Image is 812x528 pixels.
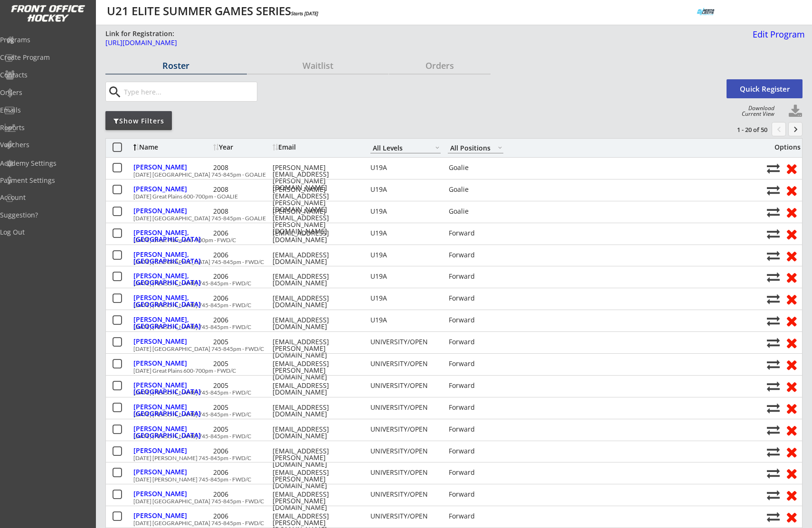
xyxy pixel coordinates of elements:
div: [PERSON_NAME], [GEOGRAPHIC_DATA] [133,251,211,264]
div: Forward [449,317,504,323]
div: [DATE] [GEOGRAPHIC_DATA] 745-845pm - GOALIE [133,172,762,178]
button: Remove from roster (no refund) [783,248,800,263]
div: [DATE] Great Plains 600-700pm - GOALIE [133,194,762,199]
div: [PERSON_NAME] [133,164,211,170]
div: [PERSON_NAME], [GEOGRAPHIC_DATA] [133,316,211,330]
div: UNIVERSITY/OPEN [370,448,441,454]
button: Remove from roster (no refund) [783,444,800,459]
input: Type here... [122,82,257,101]
button: Move player [767,424,780,436]
div: Email [273,144,358,151]
div: 2005 [213,426,270,433]
div: Name [133,144,211,151]
button: Click to download full roster. Your browser settings may try to block it, check your security set... [788,104,803,119]
div: 1 - 20 of 50 [718,125,767,134]
button: Move player [767,249,780,262]
div: [EMAIL_ADDRESS][DOMAIN_NAME] [273,426,358,439]
a: [URL][DOMAIN_NAME] [105,39,584,51]
div: 2005 [213,404,270,411]
div: Forward [449,252,504,258]
div: [PERSON_NAME] [133,186,211,192]
div: [PERSON_NAME][EMAIL_ADDRESS][PERSON_NAME][DOMAIN_NAME] [273,208,358,235]
div: Forward [449,295,504,302]
div: Roster [105,61,247,70]
div: [EMAIL_ADDRESS][PERSON_NAME][DOMAIN_NAME] [273,448,358,468]
div: [DATE] [GEOGRAPHIC_DATA] 745-845pm - FWD/C [133,259,762,265]
button: Move player [767,358,780,371]
div: Forward [449,339,504,345]
button: Remove from roster (no refund) [783,401,800,415]
div: Forward [449,230,504,236]
div: [DATE] Great Plains 600-700pm - FWD/C [133,237,762,243]
a: Edit Program [749,30,805,47]
div: UNIVERSITY/OPEN [370,469,441,476]
div: [DATE] [GEOGRAPHIC_DATA] 745-845pm - FWD/C [133,520,762,526]
div: 2008 [213,208,270,215]
div: UNIVERSITY/OPEN [370,513,441,519]
button: Move player [767,336,780,349]
div: Options [767,144,801,151]
div: [EMAIL_ADDRESS][DOMAIN_NAME] [273,317,358,330]
div: [DATE] [PERSON_NAME] 745-845pm - FWD/C [133,281,762,286]
div: 2006 [213,230,270,236]
div: UNIVERSITY/OPEN [370,382,441,389]
div: 2008 [213,164,270,171]
div: [EMAIL_ADDRESS][PERSON_NAME][DOMAIN_NAME] [273,360,358,380]
div: Forward [449,360,504,367]
button: Move player [767,162,780,175]
button: Move player [767,206,780,218]
div: Goalie [449,164,504,171]
div: [URL][DOMAIN_NAME] [105,39,584,46]
button: Remove from roster (no refund) [783,466,800,481]
div: U19A [370,273,441,280]
div: [PERSON_NAME], [GEOGRAPHIC_DATA] [133,229,211,243]
div: UNIVERSITY/OPEN [370,360,441,367]
button: Move player [767,314,780,327]
div: Forward [449,426,504,433]
div: [DATE] [PERSON_NAME] 745-845pm - FWD/C [133,434,762,439]
button: Remove from roster (no refund) [783,226,800,241]
div: [DATE] [GEOGRAPHIC_DATA] 745-845pm - FWD/C [133,499,762,504]
div: [EMAIL_ADDRESS][DOMAIN_NAME] [273,252,358,265]
div: 2006 [213,469,270,476]
div: Forward [449,382,504,389]
div: 2006 [213,448,270,454]
div: [PERSON_NAME], [GEOGRAPHIC_DATA] [133,294,211,308]
button: Move player [767,271,780,283]
div: [DATE] [PERSON_NAME] 745-845pm - FWD/C [133,302,762,308]
div: 2008 [213,186,270,193]
div: Orders [389,61,491,70]
div: Forward [449,448,504,454]
div: UNIVERSITY/OPEN [370,339,441,345]
div: [EMAIL_ADDRESS][DOMAIN_NAME] [273,273,358,286]
div: [DATE] Great Plains 600-700pm - FWD/C [133,368,762,374]
button: Remove from roster (no refund) [783,488,800,502]
button: Move player [767,445,780,458]
div: Show Filters [105,116,172,126]
div: [DATE] [PERSON_NAME] 745-845pm - FWD/C [133,324,762,330]
button: Move player [767,467,780,480]
div: U19A [370,208,441,215]
div: [PERSON_NAME] [133,490,211,497]
div: U19A [370,295,441,302]
button: Move player [767,402,780,415]
div: [PERSON_NAME] [133,512,211,519]
div: [PERSON_NAME][GEOGRAPHIC_DATA] [133,425,211,439]
div: Download Current View [737,105,774,117]
button: search [107,85,123,100]
button: Move player [767,489,780,501]
button: Remove from roster (no refund) [783,357,800,372]
div: [EMAIL_ADDRESS][PERSON_NAME][DOMAIN_NAME] [273,339,358,358]
div: [EMAIL_ADDRESS][DOMAIN_NAME] [273,295,358,308]
div: U19A [370,186,441,193]
div: [DATE] [PERSON_NAME] 745-845pm - FWD/C [133,412,762,417]
div: U19A [370,317,441,323]
div: [EMAIL_ADDRESS][DOMAIN_NAME] [273,230,358,243]
button: Move player [767,292,780,305]
button: Remove from roster (no refund) [783,205,800,219]
div: [EMAIL_ADDRESS][PERSON_NAME][DOMAIN_NAME] [273,491,358,511]
div: U19A [370,164,441,171]
button: chevron_left [772,122,786,136]
div: [PERSON_NAME][EMAIL_ADDRESS][PERSON_NAME][DOMAIN_NAME] [273,164,358,191]
div: [DATE] [PERSON_NAME] 745-845pm - FWD/C [133,390,762,396]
